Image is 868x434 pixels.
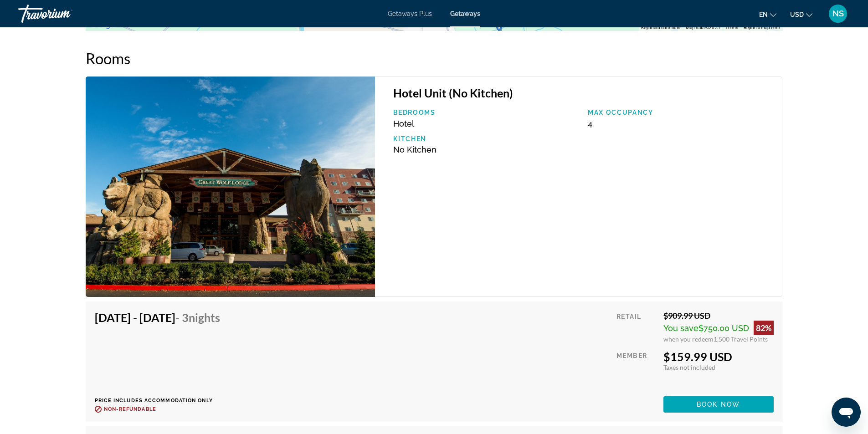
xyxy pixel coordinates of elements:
[393,86,773,100] h3: Hotel Unit (No Kitchen)
[104,406,156,412] span: Non-refundable
[725,25,738,30] a: Terms (opens in new tab)
[714,335,768,343] span: 1,500 Travel Points
[189,311,220,324] span: Nights
[699,323,749,333] span: $750.00 USD
[832,398,861,427] iframe: Button to launch messaging window
[641,25,680,31] button: Keyboard shortcuts
[450,10,480,17] a: Getaways
[388,10,432,17] a: Getaways Plus
[744,25,780,30] a: Report a map error
[616,311,656,343] div: Retail
[588,119,592,128] span: 4
[393,109,579,116] p: Bedrooms
[663,335,714,343] span: when you redeem
[790,8,812,21] button: Change currency
[759,11,768,18] span: en
[663,363,715,371] span: Taxes not included
[86,77,375,297] img: RL51E01X.jpg
[175,311,220,324] span: - 3
[393,119,414,128] span: Hotel
[663,311,774,321] div: $909.99 USD
[663,396,774,413] button: Book now
[832,9,844,18] span: NS
[86,49,783,67] h2: Rooms
[393,135,579,143] p: Kitchen
[754,321,774,335] div: 82%
[18,2,109,26] a: Travorium
[588,109,773,116] p: Max Occupancy
[95,311,220,324] h4: [DATE] - [DATE]
[95,398,227,403] p: Price includes accommodation only
[686,25,720,30] span: Map data ©2025
[697,401,740,408] span: Book now
[663,323,699,333] span: You save
[663,350,774,363] div: $159.99 USD
[393,145,437,154] span: No Kitchen
[759,8,776,21] button: Change language
[616,350,656,389] div: Member
[826,4,850,23] button: User Menu
[790,11,804,18] span: USD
